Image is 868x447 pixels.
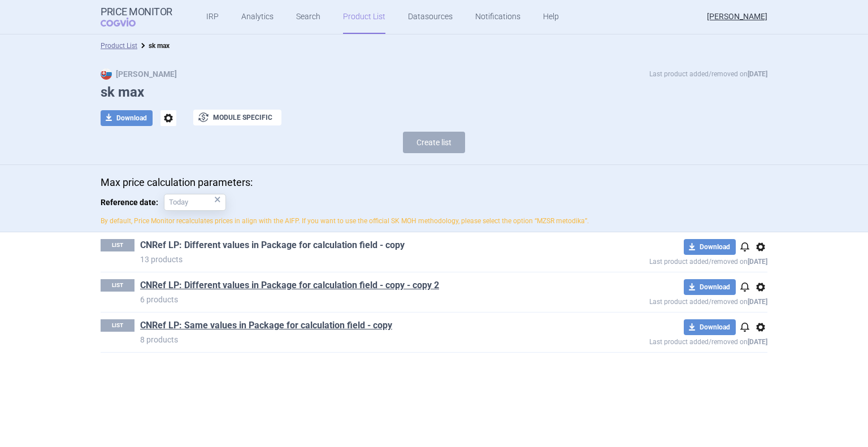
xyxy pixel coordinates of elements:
[140,319,567,334] h1: CNRef LP: Same values in Package for calculation field - copy
[567,295,767,306] p: Last product added/removed on
[101,6,172,18] strong: Price Monitor
[140,239,567,254] h1: CNRef LP: Different values in Package for calculation field - copy
[140,334,567,345] p: 8 products
[101,319,134,332] p: LIST
[101,216,767,226] p: By default, Price Monitor recalculates prices in align with the AIFP. If you want to use the offi...
[101,279,134,292] p: LIST
[140,279,439,292] a: CNRef LP: Different values in Package for calculation field - copy - copy 2
[567,335,767,346] p: Last product added/removed on
[748,70,767,78] strong: [DATE]
[567,255,767,266] p: Last product added/removed on
[684,239,736,255] button: Download
[140,254,567,265] p: 13 products
[214,193,221,206] div: ×
[101,6,172,28] a: Price MonitorCOGVIO
[101,194,164,211] span: Reference date:
[101,176,767,189] p: Max price calculation parameters:
[403,132,465,153] button: Create list
[649,68,767,80] p: Last product added/removed on
[101,18,151,27] span: COGVIO
[101,110,153,126] button: Download
[137,40,170,51] li: sk max
[140,294,567,305] p: 6 products
[101,239,134,251] p: LIST
[684,319,736,335] button: Download
[101,68,112,80] img: SK
[101,42,137,50] a: Product List
[140,239,405,251] a: CNRef LP: Different values in Package for calculation field - copy
[193,110,281,125] button: Module specific
[748,258,767,266] strong: [DATE]
[748,298,767,306] strong: [DATE]
[684,279,736,295] button: Download
[101,84,767,101] h1: sk max
[164,194,226,211] input: Reference date:×
[149,42,170,50] strong: sk max
[101,40,137,51] li: Product List
[748,338,767,346] strong: [DATE]
[101,70,177,79] strong: [PERSON_NAME]
[140,279,567,294] h1: CNRef LP: Different values in Package for calculation field - copy - copy 2
[140,319,392,332] a: CNRef LP: Same values in Package for calculation field - copy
